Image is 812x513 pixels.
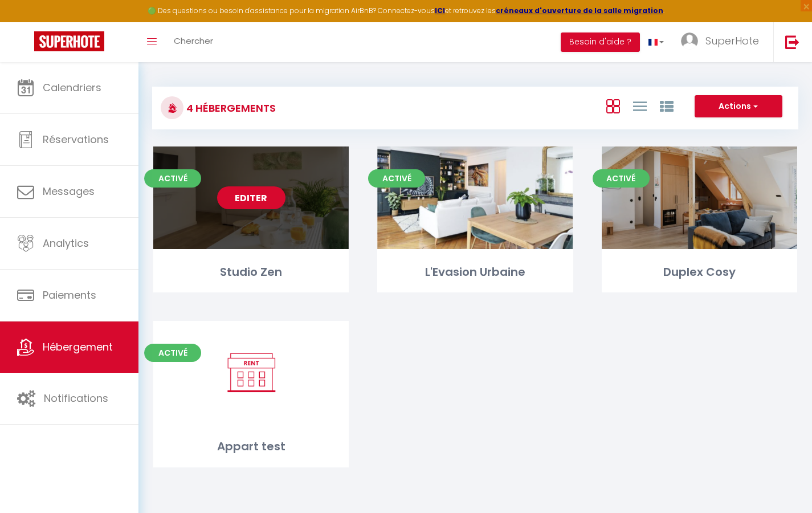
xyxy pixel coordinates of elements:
a: ... SuperHote [672,22,773,62]
div: Studio Zen [153,263,349,281]
a: ICI [435,6,445,15]
span: Activé [144,344,201,362]
span: Activé [368,169,425,188]
img: logout [785,35,799,49]
h3: 4 Hébergements [183,95,276,121]
span: Paiements [43,288,96,302]
div: L'Evasion Urbaine [377,263,573,281]
a: Vue par Groupe [660,96,674,115]
button: Actions [695,95,782,118]
span: Activé [144,169,201,188]
a: Vue en Box [606,96,620,115]
div: Appart test [153,438,349,455]
a: Vue en Liste [633,96,647,115]
span: Réservations [43,132,109,146]
span: Notifications [44,391,108,405]
span: Calendriers [43,80,101,95]
span: Chercher [174,35,213,47]
button: Besoin d'aide ? [561,32,640,52]
span: SuperHote [705,34,759,48]
img: ... [681,32,698,50]
a: Chercher [165,22,222,62]
div: Duplex Cosy [602,263,797,281]
a: créneaux d'ouverture de la salle migration [496,6,663,15]
span: Messages [43,184,95,198]
button: Ouvrir le widget de chat LiveChat [9,5,43,39]
span: Activé [593,169,650,188]
img: Super Booking [34,31,104,51]
span: Analytics [43,236,89,250]
a: Editer [217,186,285,209]
span: Hébergement [43,340,113,354]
